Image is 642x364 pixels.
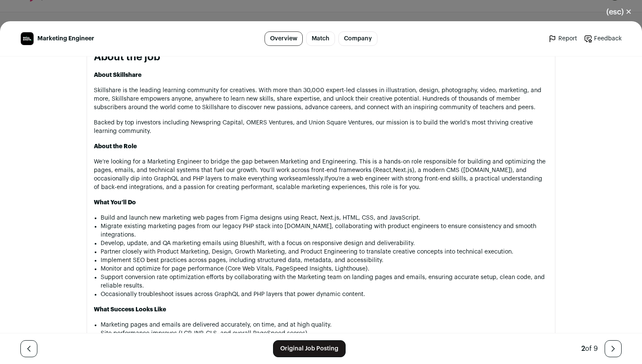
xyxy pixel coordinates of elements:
a: Feedback [584,34,622,43]
li: Partner closely with Product Marketing, Design, Growth Marketing, and Product Engineering to tran... [101,248,548,256]
p: We’re looking for a Marketing Engineer to bridge the gap between Marketing and Engineering. This ... [94,158,548,192]
li: Migrate existing marketing pages from our legacy PHP stack into [DOMAIN_NAME], collaborating with... [101,222,548,239]
div: of 9 [581,344,598,354]
p: Skillshare is the leading learning community for creatives. With more than 30,000 expert-led clas... [94,86,548,112]
span: 2 [581,345,585,352]
li: Site performance improves (LCP, INP, CLS, and overall PageSpeed scores). [101,329,548,338]
strong: What Success Looks Like [94,307,166,313]
span: Marketing Engineer [37,34,94,43]
h2: About the job [94,51,548,64]
a: Match [306,31,335,46]
a: seamlessly.If [292,176,328,182]
li: Monitor and optimize for page performance (Core Web Vitals, PageSpeed Insights, Lighthouse). [101,265,548,273]
strong: What You’ll Do [94,200,136,206]
li: Support conversion rate optimization efforts by collaborating with the Marketing team on landing ... [101,273,548,290]
strong: About Skillshare [94,72,141,78]
a: [DOMAIN_NAME] [463,167,510,173]
strong: About the Role [94,144,137,150]
p: Backed by top investors including Newspring Capital, OMERS Ventures, and Union Square Ventures, o... [94,119,548,135]
img: 3b497dfc4291f3c35a8d4715fae981d8378532eca218f34c31718a75cddb7e8c.png [21,32,34,45]
a: Original Job Posting [273,340,346,357]
li: Marketing pages and emails are delivered accurately, on time, and at high quality. [101,321,548,329]
li: Build and launch new marketing web pages from Figma designs using React, Next.js, HTML, CSS, and ... [101,214,548,222]
li: Develop, update, and QA marketing emails using Blueshift, with a focus on responsive design and d... [101,239,548,248]
a: Company [338,31,377,46]
li: Implement SEO best practices across pages, including structured data, metadata, and accessibility. [101,256,548,265]
a: Overview [265,31,303,46]
a: Report [548,34,577,43]
button: Close modal [596,3,642,21]
a: Next.js [393,167,412,173]
li: Occasionally troubleshoot issues across GraphQL and PHP layers that power dynamic content. [101,290,548,299]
